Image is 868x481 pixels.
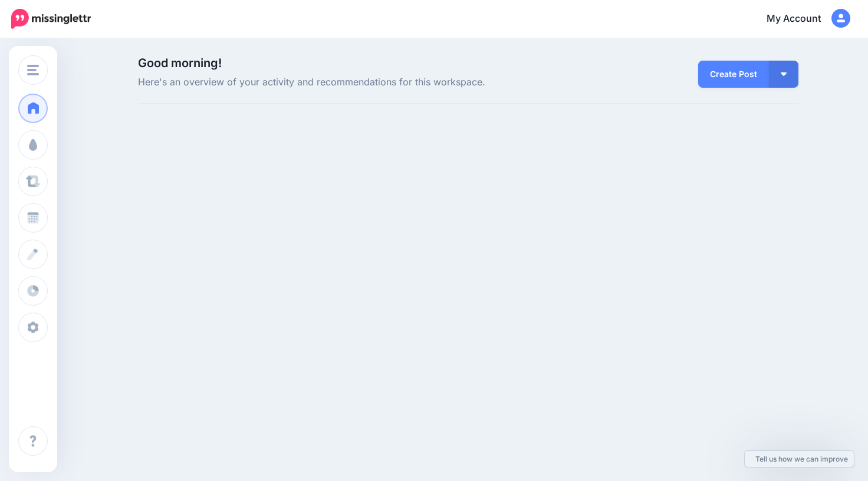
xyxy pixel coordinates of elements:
img: menu.png [27,65,39,75]
span: Good morning! [138,56,222,70]
img: arrow-down-white.png [781,72,787,76]
span: Here's an overview of your activity and recommendations for this workspace. [138,75,573,90]
img: Missinglettr [11,9,91,29]
a: Tell us how we can improve [745,451,854,467]
a: Create Post [698,61,769,88]
a: My Account [755,5,850,34]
